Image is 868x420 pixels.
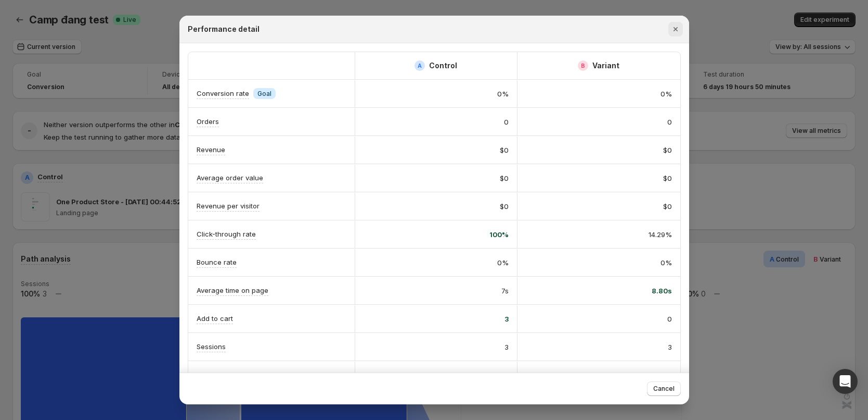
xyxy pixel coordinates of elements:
[652,286,672,296] span: 8.80s
[581,63,585,69] h2: B
[197,88,249,98] p: Conversion rate
[668,22,683,36] button: Close
[489,229,509,240] span: 100%
[663,145,672,155] span: $0
[668,342,672,352] span: 3
[592,60,619,71] h2: Variant
[497,89,509,99] span: 0%
[663,173,672,183] span: $0
[257,90,271,98] span: Goal
[660,89,672,99] span: 0%
[197,229,256,239] p: Click-through rate
[504,370,509,380] span: 2
[667,370,672,380] span: 0
[429,60,457,71] h2: Control
[500,145,509,155] span: $0
[197,116,219,127] p: Orders
[418,63,422,69] h2: A
[647,381,681,396] button: Cancel
[501,286,509,296] span: 7s
[197,285,268,295] p: Average time on page
[504,342,509,352] span: 3
[197,341,226,352] p: Sessions
[504,117,509,127] span: 0
[663,201,672,212] span: $0
[660,257,672,268] span: 0%
[197,201,260,211] p: Revenue per visitor
[653,385,675,393] span: Cancel
[504,314,509,324] span: 3
[497,257,509,268] span: 0%
[197,144,225,155] p: Revenue
[667,314,672,324] span: 0
[649,229,672,240] span: 14.29%
[500,173,509,183] span: $0
[188,24,260,34] h2: Performance detail
[197,313,233,324] p: Add to cart
[197,257,237,267] p: Bounce rate
[833,369,858,394] div: Open Intercom Messenger
[197,369,288,380] p: Sessions with cart additions
[500,201,509,212] span: $0
[667,117,672,127] span: 0
[197,172,263,183] p: Average order value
